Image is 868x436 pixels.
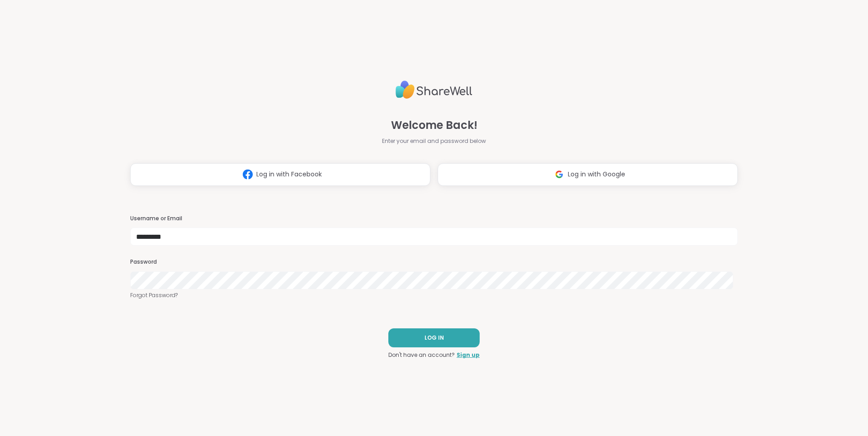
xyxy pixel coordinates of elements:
[382,137,486,145] span: Enter your email and password below
[388,328,480,347] button: LOG IN
[130,258,738,266] h3: Password
[239,166,256,183] img: ShareWell Logomark
[130,163,430,186] button: Log in with Facebook
[425,334,444,342] span: LOG IN
[396,77,472,103] img: ShareWell Logo
[457,351,480,359] a: Sign up
[388,351,455,359] span: Don't have an account?
[130,291,738,299] a: Forgot Password?
[438,163,738,186] button: Log in with Google
[391,117,477,133] span: Welcome Back!
[551,166,568,183] img: ShareWell Logomark
[256,170,322,179] span: Log in with Facebook
[568,170,625,179] span: Log in with Google
[130,215,738,223] h3: Username or Email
